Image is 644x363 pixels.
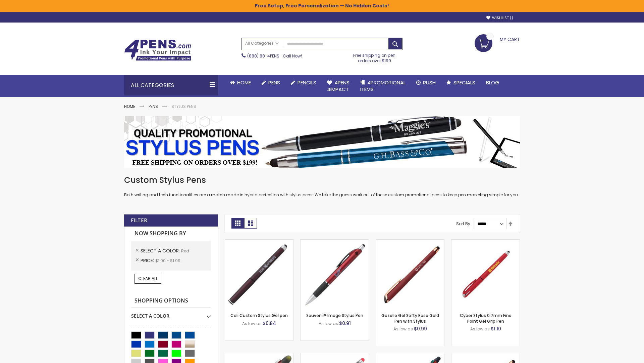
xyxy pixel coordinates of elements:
img: 4Pens Custom Pens and Promotional Products [124,39,191,61]
span: 4Pens 4impact [327,79,350,93]
span: Specials [453,79,475,86]
div: All Categories [124,75,218,95]
a: Pencils [285,75,322,90]
a: Specials [441,75,481,90]
strong: Stylus Pens [171,104,196,109]
span: $0.84 [263,320,276,327]
span: $1.00 - $1.99 [155,258,180,264]
strong: Now Shopping by [131,227,211,241]
a: Pens [256,75,285,90]
div: Free shipping on pen orders over $199 [346,50,403,64]
a: Cali Custom Stylus Gel pen [230,313,288,318]
a: Gazelle Gel Softy Rose Gold Pen with Stylus - ColorJet-Red [451,353,520,359]
span: $0.91 [339,320,351,327]
span: All Categories [245,41,279,46]
span: As low as [242,321,262,326]
a: (888) 88-4PENS [247,53,279,59]
a: Cyber Stylus 0.7mm Fine Point Gel Grip Pen-Red [451,239,520,245]
a: Gazelle Gel Softy Rose Gold Pen with Stylus-Red [376,239,444,245]
a: Gazelle Gel Softy Rose Gold Pen with Stylus [381,313,439,324]
strong: Filter [131,217,147,224]
a: Home [225,75,256,90]
span: Select A Color [141,247,181,254]
label: Sort By [456,221,470,227]
a: Pens [149,104,158,109]
span: Red [181,248,189,254]
h1: Custom Stylus Pens [124,175,520,186]
a: Souvenir® Image Stylus Pen-Red [301,239,369,245]
span: - Call Now! [247,53,302,59]
div: Both writing and tech functionalities are a match made in hybrid perfection with stylus pens. We ... [124,175,520,198]
a: Home [124,104,135,109]
a: Cali Custom Stylus Gel pen-Red [225,239,293,245]
a: 4PROMOTIONALITEMS [355,75,411,97]
span: Rush [423,79,436,86]
span: Pencils [298,79,316,86]
span: $1.10 [491,325,501,332]
a: Souvenir® Jalan Highlighter Stylus Pen Combo-Red [225,353,293,359]
img: Cali Custom Stylus Gel pen-Red [225,240,293,308]
strong: Shopping Options [131,294,211,308]
span: As low as [319,321,338,326]
img: Gazelle Gel Softy Rose Gold Pen with Stylus-Red [376,240,444,308]
a: Orbitor 4 Color Assorted Ink Metallic Stylus Pens-Red [376,353,444,359]
img: Cyber Stylus 0.7mm Fine Point Gel Grip Pen-Red [451,240,520,308]
span: As low as [393,326,413,332]
a: Islander Softy Gel with Stylus - ColorJet Imprint-Red [301,353,369,359]
a: Wishlist [486,15,513,21]
img: Stylus Pens [124,116,520,168]
div: Select A Color [131,308,211,319]
span: Blog [486,79,499,86]
img: Souvenir® Image Stylus Pen-Red [301,240,369,308]
span: 4PROMOTIONAL ITEMS [360,79,406,93]
span: Pens [268,79,280,86]
a: Clear All [135,274,161,283]
span: Clear All [138,276,158,281]
a: Cyber Stylus 0.7mm Fine Point Gel Grip Pen [460,313,512,324]
span: $0.99 [414,325,427,332]
a: Rush [411,75,441,90]
span: Price [141,257,155,264]
a: Blog [481,75,504,90]
a: All Categories [242,38,282,49]
span: Home [237,79,251,86]
span: As low as [470,326,490,332]
a: Souvenir® Image Stylus Pen [306,313,363,318]
strong: Grid [231,218,244,229]
a: 4Pens4impact [322,75,355,97]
